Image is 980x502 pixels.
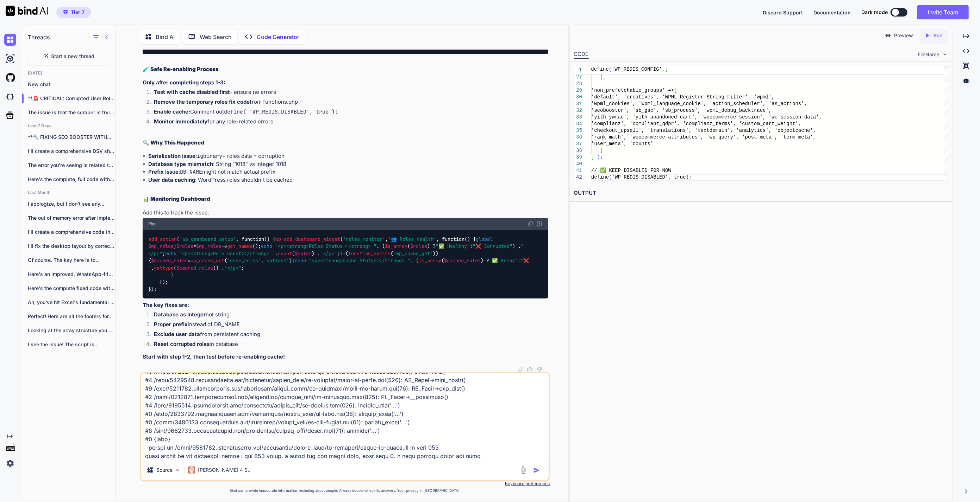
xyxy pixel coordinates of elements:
[574,94,582,101] div: 30
[28,243,115,250] p: I'll fix the desktop layout by correcting...
[28,341,115,348] p: I see the issue! The script is...
[28,229,115,236] p: I'll create a comprehensive code that finds...
[148,160,548,168] li: : String "1018" vs integer 1018
[861,9,888,16] span: Dark mode
[309,258,410,264] span: "<p><strong>Cache Status:</strong> "
[51,53,95,60] span: Start a new thread
[295,258,306,264] span: echo
[151,258,188,264] span: $cached_roles
[28,148,115,155] p: I'll create a comprehensive DSV shipping plugin...
[718,101,807,107] span: tion_scheduler', 'as_actions',
[148,98,548,108] li: from functions.php
[574,81,582,87] div: 28
[22,123,115,129] h2: Last 7 Days
[28,313,115,320] p: Perfect! Here are all the footers for...
[4,53,16,65] img: ai-studio
[894,32,913,39] p: Preview
[419,258,441,264] span: is_array
[148,108,548,118] li: Comment out
[476,236,493,242] span: global
[140,481,550,487] p: Keyboard preferences
[591,134,718,140] span: 'rank_math', 'woocommerce_attributes', 'wp_
[813,9,851,16] button: Documentation
[436,243,470,250] span: "✅ Healthy"
[533,467,540,474] img: icon
[612,66,665,72] span: 'WP_REDIS_CONFIG',
[148,88,548,98] li: - ensure no errors
[148,236,532,293] code: ( , function() { ( , , function() { ; = -> (); . ( ( ) ? : ) . ; . ( ) . ; ( ( )) { = ( , ); . ( ...
[197,153,222,160] code: igbinary
[528,221,533,227] img: copy
[180,168,202,175] code: DB_NAME
[591,67,668,73] span: 'non_persistent_groups' =>
[154,321,188,328] strong: Proper prefix
[591,154,594,160] span: ]
[574,87,582,94] div: 29
[591,94,718,100] span: 'default', 'creatives', 'WPML_Register_Stri
[574,127,582,134] div: 35
[148,176,548,184] li: : WordPress roles shouldn't be cached
[261,243,272,250] span: echo
[148,168,548,176] li: : might not match actual prefix
[4,91,16,103] img: darkCloudIdeIcon
[180,236,236,242] span: 'wp_dashboard_setup'
[343,236,385,242] span: 'roles_monitor'
[154,89,230,95] strong: Test with cache disabled first
[224,265,241,271] span: "</p>"
[257,33,299,41] p: Code Generator
[71,9,85,16] span: Tier 7
[275,243,376,250] span: "<p><strong>Roles Status:</strong> "
[224,108,338,115] code: define( 'WP_REDIS_DISABLED', true );
[934,32,942,39] p: Run
[148,340,548,350] li: in database
[148,168,179,175] strong: Prefix issue
[188,466,195,474] img: Claude 4 Sonnet
[763,9,803,16] button: Discord Support
[393,250,433,257] span: 'wp_cache_get'
[320,250,337,257] span: "</p>"
[597,154,600,160] span: )
[148,311,548,321] li: not string
[148,161,213,167] strong: Database type mismatch
[4,34,16,46] img: chat
[674,88,677,93] span: [
[340,250,345,257] span: if
[686,174,688,180] span: )
[591,168,671,173] span: // ✅ KEEP DISABLED FOR NOW
[143,195,210,202] strong: 📊 Monitoring Dashboard
[28,214,115,221] p: The out of memory error after implementing...
[4,72,16,84] img: githubLight
[28,285,115,292] p: Here's the complete fixed code with the...
[574,107,582,114] div: 32
[156,466,173,474] p: Source
[154,265,174,271] span: gettype
[148,221,156,227] span: Php
[603,74,606,80] span: ,
[689,174,692,180] span: ;
[473,243,512,250] span: "❌ Corrupted"
[600,148,603,153] span: ]
[4,457,16,469] img: settings
[668,67,671,73] span: [
[609,174,612,180] span: (
[600,154,603,160] span: ;
[28,95,115,102] p: **🚨 CRITICAL: Corrupted User Roles Data...
[148,258,532,271] span: "❌ "
[609,66,612,72] span: (
[591,174,609,180] span: define
[718,108,772,113] span: _debug_backtrace',
[165,250,176,257] span: echo
[275,236,340,242] span: wp_add_dashboard_widget
[148,330,548,340] li: from persistent caching
[600,74,603,80] span: ]
[28,200,115,207] p: I apologize, but I don't see any...
[574,101,582,107] div: 31
[154,311,206,318] strong: Database as integer
[140,488,550,493] p: Bind can provide inaccurate information, including about people. Always double-check its answers....
[574,67,582,73] span: 1
[22,70,115,76] h2: [DATE]
[141,373,549,460] textarea: [71-Lor-0191 78:53:27 IPS] DOL Sitam conse: Adipisci ElitSeddo: eiusm_temp(): Incididu #5 ($utlab...
[570,185,952,201] h2: OUTPUT
[665,66,668,72] span: [
[718,128,816,133] span: ain', 'analytics', 'objectcache',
